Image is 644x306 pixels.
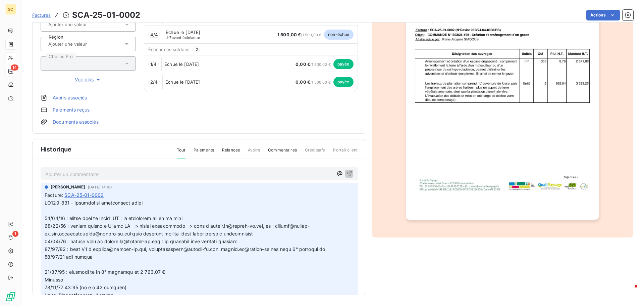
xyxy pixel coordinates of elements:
span: 2 [194,46,200,52]
span: 14 [11,64,18,71]
span: Historique [41,145,72,154]
span: 0,00 € [296,61,310,67]
h3: SCA-25-01-0002 [72,9,140,21]
span: Échue le [DATE] [165,79,200,85]
span: Factures [32,12,51,18]
span: Échue le [DATE] [164,61,199,67]
span: Creditsafe [305,147,325,159]
span: payée [333,59,354,69]
span: Relances [222,147,240,159]
span: / 1 500,00 € [296,80,331,85]
span: payée [333,77,354,87]
span: Tout [177,147,185,159]
img: Logo LeanPay [5,291,16,302]
span: Avoirs [248,147,260,159]
span: J-7 [166,35,171,40]
span: Voir plus [75,76,102,83]
span: Facture : [45,191,63,199]
input: Ajouter une valeur [48,41,115,47]
button: Voir plus [41,76,136,83]
span: 1 [12,231,18,237]
span: 2 / 4 [150,79,158,85]
span: 0,00 € [296,79,310,85]
span: / 1 500,00 € [296,62,331,67]
span: Échue le [DATE] [166,30,200,35]
span: SCA-25-01-0002 [64,191,104,199]
a: Factures [32,12,51,18]
iframe: Intercom live chat [621,283,637,299]
span: Portail client [333,147,358,159]
a: Documents associés [53,119,99,125]
a: Avoirs associés [53,94,87,101]
span: / 1 500,00 € [277,33,321,37]
span: 4 / 4 [150,32,158,37]
span: 1 500,00 € [277,32,301,37]
a: Paiements reçus [53,106,90,113]
span: Commentaires [268,147,297,159]
span: Paiements [194,147,214,159]
span: [DATE] 14:40 [88,185,112,189]
span: 1 / 4 [150,61,157,67]
input: Ajouter une valeur [48,21,115,28]
div: SC [5,4,16,15]
span: non-échue [324,30,353,40]
span: avant échéance [166,36,200,40]
button: Actions [586,10,620,20]
span: [PERSON_NAME] [51,184,85,190]
span: Échéances soldées [148,47,190,52]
